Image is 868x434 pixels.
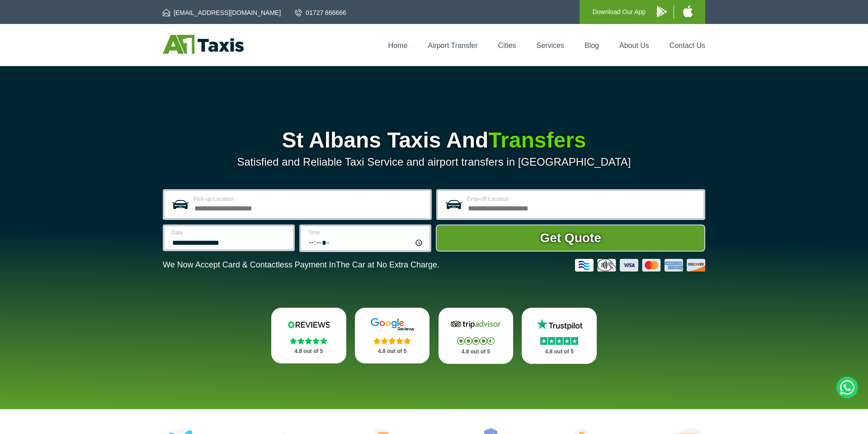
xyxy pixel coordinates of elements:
[355,308,430,363] a: Google Stars 4.8 out of 5
[436,224,705,252] button: Get Quote
[657,6,667,17] img: A1 Taxis Android App
[290,337,327,344] img: Stars
[522,308,597,364] a: Trustpilot Stars 4.8 out of 5
[532,318,586,331] img: Trustpilot
[428,42,477,49] a: Airport Transfer
[163,129,705,151] h1: St Albans Taxis And
[163,260,439,270] p: We Now Accept Card & Contactless Payment In
[336,260,439,269] span: The Car at No Extra Charge.
[163,156,705,168] p: Satisfied and Reliable Taxi Service and airport transfers in [GEOGRAPHIC_DATA]
[457,337,495,345] img: Stars
[271,308,346,363] a: Reviews.io Stars 4.8 out of 5
[448,346,504,358] p: 4.8 out of 5
[439,308,514,364] a: Tripadvisor Stars 4.8 out of 5
[282,318,336,331] img: Reviews.io
[163,35,244,54] img: A1 Taxis St Albans LTD
[388,42,408,49] a: Home
[373,337,411,344] img: Stars
[171,230,288,235] label: Date
[467,196,698,202] label: Drop-off Location
[619,42,649,49] a: About Us
[532,346,587,358] p: 4.8 out of 5
[295,8,346,17] a: 01727 866666
[585,42,599,49] a: Blog
[670,42,705,49] a: Contact Us
[193,196,425,202] label: Pick-up Location
[365,318,420,331] img: Google
[163,8,281,17] a: [EMAIL_ADDRESS][DOMAIN_NAME]
[592,6,646,18] p: Download Our App
[308,230,424,235] label: Time
[540,337,578,345] img: Stars
[448,318,503,331] img: Tripadvisor
[281,346,336,357] p: 4.8 out of 5
[488,128,586,152] span: Transfers
[537,42,564,49] a: Services
[683,5,693,17] img: A1 Taxis iPhone App
[498,42,516,49] a: Cities
[575,259,705,272] img: Credit And Debit Cards
[365,346,420,357] p: 4.8 out of 5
